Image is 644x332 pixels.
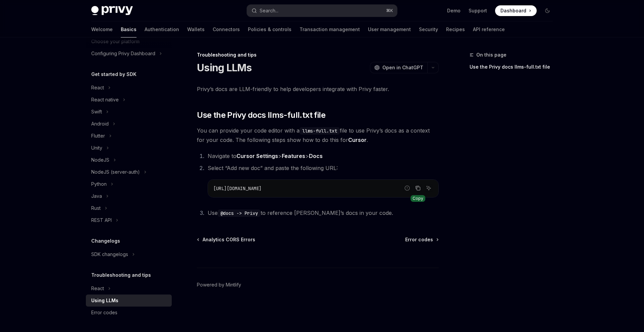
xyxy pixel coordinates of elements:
div: React native [91,96,119,104]
div: Android [91,120,109,128]
div: Using LLMs [91,297,118,305]
span: Error codes [405,236,433,243]
span: Use the Privy docs llms-full.txt file [197,110,325,120]
div: Search... [260,7,278,15]
a: Powered by Mintlify [197,281,241,288]
a: Basics [121,21,137,37]
button: Toggle NodeJS (server-auth) section [86,166,172,178]
strong: Cursor Settings [236,153,278,159]
button: Toggle Java section [86,190,172,202]
button: Toggle React section [86,82,172,94]
a: Error codes [86,307,172,319]
button: Toggle REST API section [86,214,172,226]
strong: Features [282,153,305,159]
a: Wallets [187,21,205,37]
button: Open search [247,5,397,17]
div: Flutter [91,132,105,140]
div: REST API [91,216,112,224]
div: Configuring Privy Dashboard [91,50,155,58]
h5: Changelogs [91,237,120,245]
button: Open in ChatGPT [370,62,427,73]
a: Recipes [446,21,465,37]
button: Ask AI [424,184,433,192]
div: Unity [91,144,102,152]
button: Toggle React section [86,282,172,295]
span: On this page [476,51,506,59]
button: Toggle Android section [86,118,172,130]
div: Rust [91,204,101,212]
div: Java [91,192,102,200]
span: Dashboard [500,7,526,14]
button: Toggle NodeJS section [86,154,172,166]
a: Transaction management [300,21,360,37]
span: ⌘ K [386,8,393,13]
button: Toggle Flutter section [86,130,172,142]
button: Toggle Unity section [86,142,172,154]
a: Connectors [213,21,240,37]
span: Use to reference [PERSON_NAME]’s docs in your code. [208,210,393,216]
button: Copy the contents from the code block [414,184,422,192]
code: @docs -> Privy [218,210,261,217]
a: Support [469,7,487,14]
a: API reference [473,21,505,37]
button: Toggle Swift section [86,106,172,118]
div: NodeJS [91,156,109,164]
a: Policies & controls [248,21,291,37]
div: Troubleshooting and tips [197,52,439,58]
div: React [91,284,104,293]
code: llms-full.txt [300,127,340,135]
button: Toggle dark mode [542,5,553,16]
strong: Docs [309,153,323,159]
a: Welcome [91,21,113,37]
div: SDK changelogs [91,250,128,258]
div: Python [91,180,107,188]
a: User management [368,21,411,37]
div: Error codes [91,309,117,317]
span: [URL][DOMAIN_NAME] [213,185,262,191]
button: Toggle Rust section [86,202,172,214]
h5: Get started by SDK [91,70,137,78]
a: Cursor [348,137,367,144]
a: Analytics CORS Errors [198,236,255,243]
span: Privy’s docs are LLM-friendly to help developers integrate with Privy faster. [197,84,439,94]
button: Report incorrect code [403,184,412,192]
a: Dashboard [495,5,537,16]
span: Navigate to > > [208,153,323,159]
h1: Using LLMs [197,62,252,74]
span: Analytics CORS Errors [203,236,255,243]
a: Use the Privy docs llms-full.txt file [470,62,558,72]
div: Swift [91,108,102,116]
a: Security [419,21,438,37]
a: Demo [447,7,461,14]
span: You can provide your code editor with a file to use Privy’s docs as a context for your code. The ... [197,126,439,145]
button: Toggle Python section [86,178,172,190]
h5: Troubleshooting and tips [91,271,151,279]
div: NodeJS (server-auth) [91,168,140,176]
button: Toggle SDK changelogs section [86,248,172,260]
div: Copy [411,195,425,202]
img: dark logo [91,6,133,15]
a: Using LLMs [86,295,172,307]
button: Toggle React native section [86,94,172,106]
span: Select “Add new doc” and paste the following URL: [208,165,338,171]
span: Open in ChatGPT [382,64,423,71]
div: React [91,84,104,92]
a: Authentication [145,21,179,37]
a: Error codes [405,236,438,243]
button: Toggle Configuring Privy Dashboard section [86,48,172,60]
